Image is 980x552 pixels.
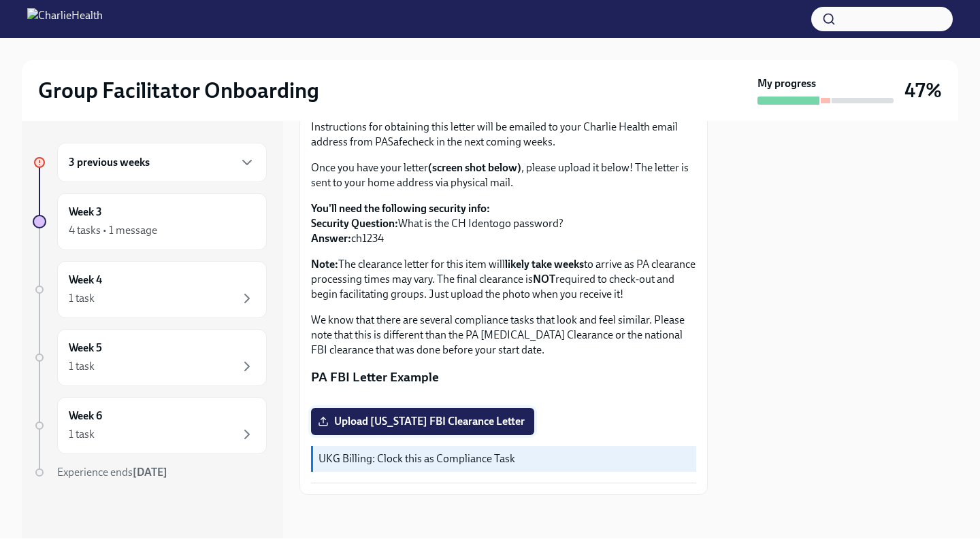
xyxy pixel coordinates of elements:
strong: (screen shot below) [428,161,521,174]
span: Experience ends [57,466,167,479]
a: Week 61 task [33,397,267,454]
p: We know that there are several compliance tasks that look and feel similar. Please note that this... [311,313,696,358]
p: What is the CH Identogo password? ch1234 [311,201,696,246]
img: CharlieHealth [27,8,103,30]
h6: Week 6 [69,409,102,424]
p: Once you have your letter , please upload it below! The letter is sent to your home address via p... [311,160,696,190]
h6: Week 4 [69,273,102,288]
strong: You'll need the following security info: [311,202,490,215]
a: Week 34 tasks • 1 message [33,193,267,250]
div: 1 task [69,427,95,442]
a: Week 51 task [33,329,267,386]
div: 4 tasks • 1 message [69,223,157,238]
strong: Security Question: [311,217,398,230]
label: Upload [US_STATE] FBI Clearance Letter [311,408,534,435]
div: 1 task [69,291,95,306]
strong: likely take weeks [505,258,584,271]
h6: Week 3 [69,205,102,220]
strong: Note: [311,258,338,271]
div: 3 previous weeks [57,143,267,182]
strong: Answer: [311,232,351,245]
h6: Week 5 [69,341,102,356]
div: 1 task [69,359,95,374]
h2: Group Facilitator Onboarding [38,77,319,104]
span: Upload [US_STATE] FBI Clearance Letter [321,415,525,428]
h6: 3 previous weeks [69,155,150,170]
strong: [DATE] [133,466,167,479]
p: UKG Billing: Clock this as Compliance Task [318,451,691,466]
strong: NOT [533,273,555,286]
h3: 47% [904,78,942,103]
a: Week 41 task [33,261,267,318]
p: PA FBI Letter Example [311,368,696,386]
p: The clearance letter for this item will to arrive as PA clearance processing times may vary. The ... [311,257,696,302]
strong: My progress [757,76,816,91]
p: Instructions for obtaining this letter will be emailed to your Charlie Health email address from ... [311,120,696,150]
